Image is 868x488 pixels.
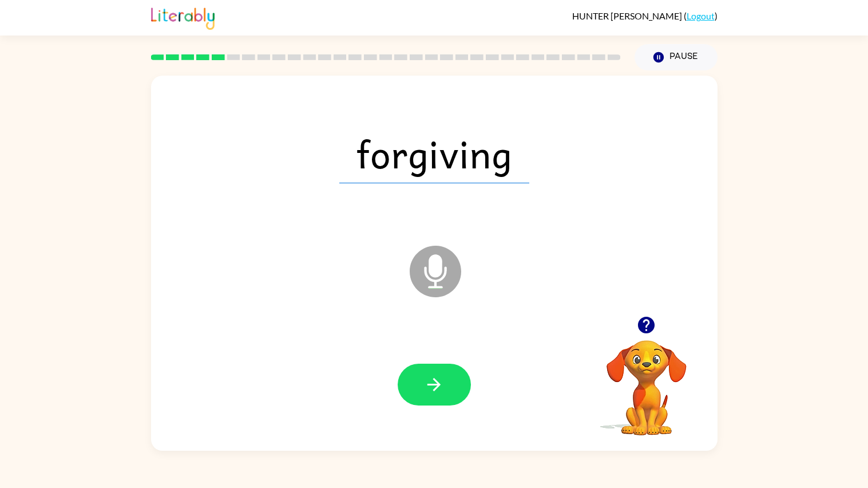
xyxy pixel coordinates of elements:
img: Literably [151,5,215,30]
span: forgiving [339,124,529,183]
div: ( ) [572,10,718,21]
button: Pause [635,44,718,70]
a: Logout [687,10,715,21]
span: HUNTER [PERSON_NAME] [572,10,684,21]
video: Your browser must support playing .mp4 files to use Literably. Please try using another browser. [589,322,704,437]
